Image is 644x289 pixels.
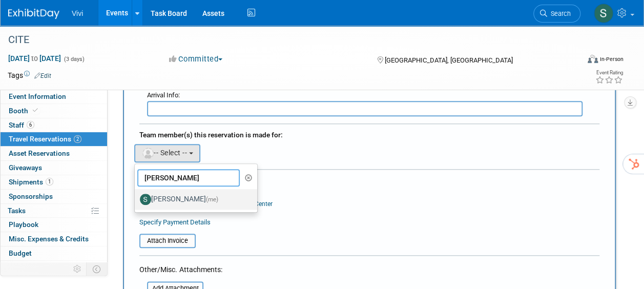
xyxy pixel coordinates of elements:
[1,90,107,104] a: Event Information
[1,190,107,203] a: Sponsorships
[1,175,107,189] a: Shipments1
[9,121,34,129] span: Staff
[9,149,70,157] span: Asset Reservations
[72,9,83,17] span: Vivi
[9,92,66,100] span: Event Information
[139,126,599,142] div: Team member(s) this reservation is made for:
[1,104,107,118] a: Booth
[9,135,81,143] span: Travel Reservations
[1,147,107,160] a: Asset Reservations
[594,4,613,23] img: Sandra Wimer
[1,161,107,175] a: Giveaways
[1,132,107,146] a: Travel Reservations2
[595,70,623,75] div: Event Rating
[533,5,580,23] a: Search
[1,118,107,132] a: Staff6
[534,53,624,69] div: Event Format
[1,218,107,232] a: Playbook
[27,121,34,129] span: 6
[547,10,571,17] span: Search
[139,218,211,226] a: Specify Payment Details
[385,56,513,64] span: [GEOGRAPHIC_DATA], [GEOGRAPHIC_DATA]
[9,192,53,200] span: Sponsorships
[141,149,187,157] span: -- Select --
[63,56,85,63] span: (3 days)
[8,207,26,215] span: Tasks
[8,70,51,80] td: Tags
[9,178,53,186] span: Shipments
[1,204,107,218] a: Tasks
[9,163,42,172] span: Giveaways
[9,249,32,257] span: Budget
[206,196,218,203] span: (me)
[46,178,53,185] span: 1
[139,174,599,184] div: Cost:
[137,169,240,187] input: Search
[599,55,624,63] div: In-Person
[588,55,598,63] img: Format-Inperson.png
[134,144,200,162] button: -- Select --
[165,54,226,65] button: Committed
[5,31,571,49] div: CITE
[8,9,59,19] img: ExhibitDay
[140,191,247,208] label: [PERSON_NAME]
[33,108,38,113] i: Booth reservation complete
[9,235,89,243] span: Misc. Expenses & Credits
[34,72,51,79] a: Edit
[9,107,40,115] span: Booth
[1,246,107,260] a: Budget
[140,194,151,205] img: S.jpg
[6,4,445,15] body: Rich Text Area. Press ALT-0 for help.
[69,262,87,276] td: Personalize Event Tab Strip
[87,262,108,276] td: Toggle Event Tabs
[74,135,81,143] span: 2
[147,91,178,99] span: Arrival Info
[147,91,180,99] small: :
[8,54,61,63] span: [DATE] [DATE]
[139,264,222,277] div: Other/Misc. Attachments:
[1,232,107,246] a: Misc. Expenses & Credits
[9,220,38,229] span: Playbook
[30,54,39,63] span: to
